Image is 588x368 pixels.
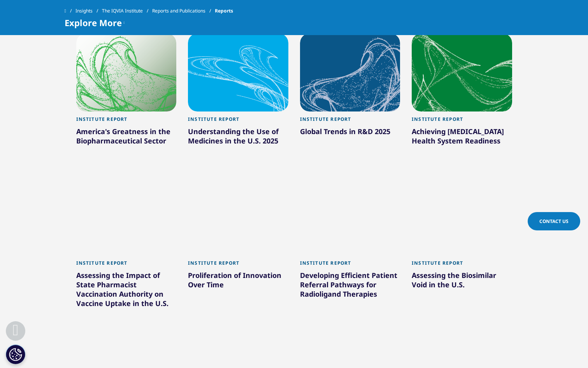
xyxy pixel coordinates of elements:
[412,127,512,149] div: Achieving [MEDICAL_DATA] Health System Readiness
[76,260,177,271] div: Institute Report
[188,255,288,310] a: Institute Report Proliferation of Innovation Over Time
[300,116,400,127] div: Institute Report
[188,111,288,166] a: Institute Report Understanding the Use of Medicines in the U.S. 2025
[6,345,25,364] button: Cookie Settings
[65,18,122,27] span: Explore More
[412,271,512,292] div: Assessing the Biosimilar Void in the U.S.
[412,116,512,127] div: Institute Report
[152,4,215,18] a: Reports and Publications
[300,127,400,139] div: Global Trends in R&D 2025
[412,111,512,166] a: Institute Report Achieving [MEDICAL_DATA] Health System Readiness
[539,218,569,225] span: Contact Us
[300,260,400,271] div: Institute Report
[75,4,102,18] a: Insights
[188,271,288,292] div: Proliferation of Innovation Over Time
[412,260,512,271] div: Institute Report
[412,255,512,310] a: Institute Report Assessing the Biosimilar Void in the U.S.
[528,212,580,230] a: Contact Us
[76,127,177,149] div: America's Greatness in the Biopharmaceutical Sector
[300,111,400,156] a: Institute Report Global Trends in R&D 2025
[300,271,400,302] div: Developing Efficient Patient Referral Pathways for Radioligand Therapies
[215,4,233,18] span: Reports
[300,255,400,319] a: Institute Report Developing Efficient Patient Referral Pathways for Radioligand Therapies
[188,127,288,149] div: Understanding the Use of Medicines in the U.S. 2025
[76,271,177,311] div: Assessing the Impact of State Pharmacist Vaccination Authority on Vaccine Uptake in the U.S.
[188,260,288,271] div: Institute Report
[76,255,177,328] a: Institute Report Assessing the Impact of State Pharmacist Vaccination Authority on Vaccine Uptake...
[188,116,288,127] div: Institute Report
[76,116,177,127] div: Institute Report
[102,4,152,18] a: The IQVIA Institute
[76,111,177,166] a: Institute Report America's Greatness in the Biopharmaceutical Sector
